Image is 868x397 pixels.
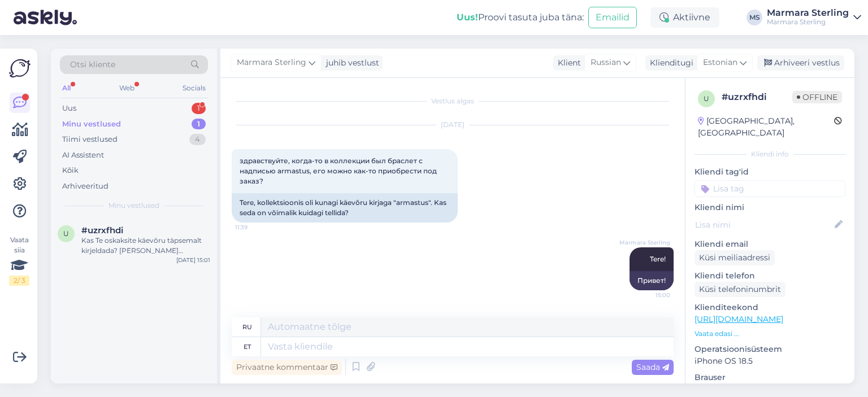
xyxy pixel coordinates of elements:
[703,56,737,69] span: Estonian
[645,57,693,69] div: Klienditugi
[695,238,845,250] p: Kliendi email
[232,193,458,223] div: Tere, kollektsioonis oli kunagi käevõru kirjaga "armastus". Kas seda on võimalik kuidagi tellida?
[767,8,861,27] a: Marmara SterlingMarmara Sterling
[747,10,762,25] div: MS
[650,255,666,263] span: Tere!
[619,306,670,315] span: Marmara Sterling
[695,343,845,355] p: Operatsioonisüsteem
[189,134,206,145] div: 4
[117,81,137,95] div: Web
[235,223,277,232] span: 11:39
[588,7,637,28] button: Emailid
[232,360,342,375] div: Privaatne kommentaar
[237,56,306,69] span: Marmara Sterling
[695,149,845,159] div: Kliendi info
[9,276,29,286] div: 2 / 3
[630,271,674,290] div: Привет!
[628,291,670,299] span: 15:00
[695,372,845,383] p: Brauser
[322,57,379,69] div: juhib vestlust
[695,329,845,339] p: Vaata edasi ...
[792,91,842,103] span: Offline
[695,282,785,297] div: Küsi telefoninumbrit
[636,362,669,372] span: Saada
[62,119,121,130] div: Minu vestlused
[704,94,709,103] span: u
[695,355,845,367] p: iPhone OS 18.5
[457,12,478,23] b: Uus!
[767,8,849,18] div: Marmara Sterling
[9,58,31,79] img: Askly Logo
[591,56,621,69] span: Russian
[695,250,775,265] div: Küsi meiliaadressi
[242,317,252,337] div: ru
[244,337,251,356] div: et
[722,90,792,104] div: # uzrxfhdi
[695,180,845,197] input: Lisa tag
[62,165,79,176] div: Kõik
[619,238,670,247] span: Marmara Sterling
[232,96,674,106] div: Vestlus algas
[62,103,76,114] div: Uus
[695,270,845,282] p: Kliendi telefon
[180,81,208,95] div: Socials
[695,314,783,324] a: [URL][DOMAIN_NAME]
[192,103,206,114] div: 1
[81,235,210,256] div: Kas Te oskaksite käevõru täpsemalt kirjeldada? [PERSON_NAME] [PERSON_NAME] umbes müügil nägite?
[695,219,832,231] input: Lisa nimi
[650,7,719,28] div: Aktiivne
[192,119,206,130] div: 1
[70,59,115,71] span: Otsi kliente
[9,235,29,286] div: Vaata siia
[695,202,845,213] p: Kliendi nimi
[108,200,159,211] span: Minu vestlused
[240,156,439,185] span: здравствуйте, когда-то в коллекции был браслет с надписью armastus, его можно как-то приобрести п...
[63,229,69,238] span: u
[60,81,73,95] div: All
[62,181,108,192] div: Arhiveeritud
[698,115,834,139] div: [GEOGRAPHIC_DATA], [GEOGRAPHIC_DATA]
[553,57,581,69] div: Klient
[176,256,210,264] div: [DATE] 15:01
[232,120,674,130] div: [DATE]
[695,302,845,313] p: Klienditeekond
[81,225,123,235] span: #uzrxfhdi
[457,11,584,24] div: Proovi tasuta juba täna:
[62,134,118,145] div: Tiimi vestlused
[757,55,844,71] div: Arhiveeri vestlus
[62,150,104,161] div: AI Assistent
[695,166,845,178] p: Kliendi tag'id
[767,18,849,27] div: Marmara Sterling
